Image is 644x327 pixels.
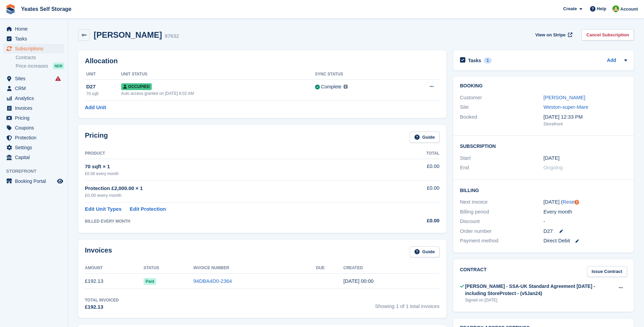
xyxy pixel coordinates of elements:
[3,103,64,113] a: menu
[15,143,56,152] span: Settings
[544,198,627,206] div: [DATE] ( )
[85,303,119,311] div: £192.13
[344,278,374,284] time: 2025-07-31 23:00:36 UTC
[86,91,121,97] div: 70 sqft
[94,30,162,39] h2: [PERSON_NAME]
[56,177,64,185] a: Preview store
[85,148,390,159] th: Product
[194,278,232,284] a: 94DBA4D0-2364
[16,54,64,61] a: Contracts
[460,227,544,235] div: Order number
[465,283,614,297] div: [PERSON_NAME] - SSA-UK Standard Agreement [DATE] - including StoreProtect - (v5Jan24)
[460,198,544,206] div: Next invoice
[16,62,64,70] a: Price increases NEW
[544,218,627,225] div: -
[86,83,121,91] div: D27
[460,237,544,245] div: Payment method
[620,6,638,13] span: Account
[544,121,627,127] div: Storefront
[344,263,440,274] th: Created
[53,63,64,69] div: NEW
[16,63,48,69] span: Price increases
[85,274,144,289] td: £192.13
[85,297,119,303] div: Total Invoiced
[121,83,152,90] span: Occupied
[15,176,56,186] span: Booking Portal
[460,187,627,193] h2: Billing
[563,5,577,12] span: Create
[460,266,487,277] h2: Contract
[544,227,553,235] span: D27
[410,246,440,258] a: Guide
[544,237,627,245] div: Direct Debit
[3,143,64,152] a: menu
[544,94,585,100] a: [PERSON_NAME]
[460,113,544,127] div: Booked
[460,103,544,111] div: Site
[15,123,56,133] span: Coupons
[15,24,56,34] span: Home
[544,113,627,121] div: [DATE] 12:33 PM
[587,266,627,277] a: Issue Contract
[390,217,439,225] div: £0.00
[3,84,64,93] a: menu
[460,218,544,225] div: Discount
[121,69,315,80] th: Unit Status
[544,208,627,216] div: Every month
[55,76,61,81] i: Smart entry sync failures have occurred
[85,205,122,213] a: Edit Unit Types
[390,180,439,203] td: £0.00
[15,44,56,53] span: Subscriptions
[15,153,56,162] span: Capital
[144,278,156,285] span: Paid
[15,133,56,142] span: Protection
[85,263,144,274] th: Amount
[15,74,56,83] span: Sites
[3,93,64,103] a: menu
[607,57,616,65] a: Add
[3,153,64,162] a: menu
[3,34,64,44] a: menu
[535,32,566,38] span: View on Stripe
[460,142,627,149] h2: Subscription
[460,83,627,89] h2: Booking
[3,24,64,34] a: menu
[465,297,614,303] div: Signed on [DATE]
[130,205,166,213] a: Edit Protection
[460,208,544,216] div: Billing period
[3,176,64,186] a: menu
[390,148,439,159] th: Total
[344,85,348,89] img: icon-info-grey-7440780725fd019a000dd9b08b2336e03edf1995a4989e88bcd33f0948082b44.svg
[6,168,68,175] span: Storefront
[321,83,342,90] div: Complete
[460,94,544,102] div: Customer
[85,69,121,80] th: Unit
[484,57,492,64] div: 1
[85,171,390,177] div: £0.00 every month
[15,103,56,113] span: Invoices
[15,84,56,93] span: CRM
[165,32,179,40] div: 97632
[410,132,440,143] a: Guide
[468,57,481,64] h2: Tasks
[3,74,64,83] a: menu
[85,132,108,143] h2: Pricing
[460,154,544,162] div: Start
[5,4,16,14] img: stora-icon-8386f47178a22dfd0bd8f6a31ec36ba5ce8667c1dd55bd0f319d3a0aa187defe.svg
[533,29,574,40] a: View on Stripe
[3,123,64,133] a: menu
[315,69,402,80] th: Sync Status
[18,3,74,15] a: Yeates Self Storage
[121,90,315,97] div: Auto access granted on [DATE] 6:02 AM
[316,263,344,274] th: Due
[85,185,390,192] div: Protection £2,000.00 × 1
[15,34,56,44] span: Tasks
[597,5,606,12] span: Help
[3,44,64,53] a: menu
[375,297,440,311] span: Showing 1 of 1 total invoices
[390,159,439,180] td: £0.00
[85,246,112,258] h2: Invoices
[194,263,316,274] th: Invoice Number
[460,164,544,172] div: End
[574,199,580,205] div: Tooltip anchor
